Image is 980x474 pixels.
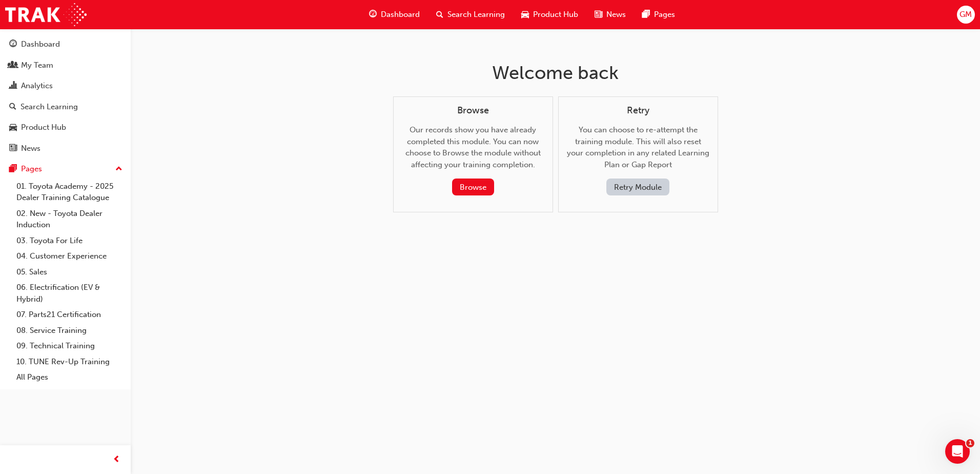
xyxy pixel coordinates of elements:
[9,144,17,153] span: news-icon
[642,8,650,21] span: pages-icon
[369,8,377,21] span: guage-icon
[586,4,634,25] a: news-iconNews
[12,323,127,339] a: 08. Service Training
[21,101,78,113] div: Search Learning
[21,60,53,71] div: My Team
[12,248,127,264] a: 04. Customer Experience
[606,179,669,195] button: Retry Module
[4,56,127,75] a: My Team
[4,139,127,158] a: News
[12,369,127,385] a: All Pages
[12,206,127,233] a: 02. New - Toyota Dealer Induction
[567,105,709,196] div: You can choose to re-attempt the training module. This will also reset your completion in any rel...
[436,8,443,21] span: search-icon
[381,9,420,21] span: Dashboard
[595,8,602,21] span: news-icon
[21,143,40,154] div: News
[113,453,120,466] span: prev-icon
[9,82,17,91] span: chart-icon
[5,3,87,26] img: Trak
[634,4,683,25] a: pages-iconPages
[521,8,529,21] span: car-icon
[9,103,16,112] span: search-icon
[12,264,127,280] a: 05. Sales
[9,61,17,70] span: people-icon
[12,179,127,206] a: 01. Toyota Academy - 2025 Dealer Training Catalogue
[533,9,578,21] span: Product Hub
[402,105,544,116] h4: Browse
[12,307,127,323] a: 07. Parts21 Certification
[21,38,60,50] div: Dashboard
[9,40,17,49] span: guage-icon
[12,280,127,307] a: 06. Electrification (EV & Hybrid)
[428,4,513,25] a: search-iconSearch Learning
[4,97,127,116] a: Search Learning
[9,123,17,132] span: car-icon
[12,354,127,370] a: 10. TUNE Rev-Up Training
[12,233,127,249] a: 03. Toyota For Life
[393,62,718,84] h1: Welcome back
[9,165,17,174] span: pages-icon
[957,6,975,24] button: GM
[4,118,127,137] a: Product Hub
[4,33,127,160] button: DashboardMy TeamAnalyticsSearch LearningProduct HubNews
[959,9,972,21] span: GM
[567,105,709,116] h4: Retry
[4,160,127,179] button: Pages
[402,105,544,196] div: Our records show you have already completed this module. You can now choose to Browse the module ...
[513,4,586,25] a: car-iconProduct Hub
[115,163,122,176] span: up-icon
[361,4,428,25] a: guage-iconDashboard
[21,80,53,92] div: Analytics
[606,9,626,21] span: News
[12,338,127,354] a: 09. Technical Training
[654,9,675,21] span: Pages
[452,179,494,195] button: Browse
[4,76,127,95] a: Analytics
[21,163,42,175] div: Pages
[4,35,127,54] a: Dashboard
[945,439,970,464] iframe: Intercom live chat
[21,122,66,133] div: Product Hub
[447,9,505,21] span: Search Learning
[966,439,974,447] span: 1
